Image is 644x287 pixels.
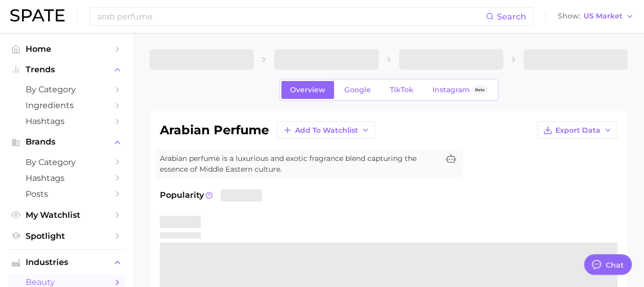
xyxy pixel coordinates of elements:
input: Search here for a brand, industry, or ingredient [96,8,486,25]
a: Hashtags [8,113,125,129]
span: Popularity [160,189,204,201]
a: InstagramBeta [424,81,496,99]
span: US Market [584,13,622,19]
a: Hashtags [8,170,125,186]
span: Hashtags [26,116,108,126]
span: Industries [26,258,108,267]
button: ShowUS Market [555,10,636,23]
a: My Watchlist [8,207,125,223]
img: SPATE [10,9,65,22]
span: Add to Watchlist [295,126,358,135]
span: Hashtags [26,173,108,183]
a: Home [8,41,125,57]
span: My Watchlist [26,210,108,220]
span: Posts [26,189,108,199]
span: Arabian perfume is a luxurious and exotic fragrance blend capturing the essence of Middle Eastern... [160,153,439,175]
span: Overview [290,86,325,94]
a: Overview [281,81,334,99]
button: Industries [8,255,125,270]
a: Posts [8,186,125,202]
h1: arabian perfume [160,124,269,136]
span: Ingredients [26,100,108,110]
a: TikTok [381,81,422,99]
a: by Category [8,81,125,97]
a: Ingredients [8,97,125,113]
span: by Category [26,85,108,94]
button: Trends [8,62,125,77]
a: Google [336,81,380,99]
span: Spotlight [26,231,108,241]
span: Search [497,12,526,22]
span: TikTok [390,86,413,94]
span: beauty [26,277,108,287]
button: Brands [8,134,125,150]
span: Instagram [432,86,470,94]
a: by Category [8,154,125,170]
span: Beta [475,86,485,94]
span: Google [344,86,371,94]
button: Add to Watchlist [277,121,375,139]
a: Spotlight [8,228,125,244]
span: by Category [26,157,108,167]
span: Brands [26,137,108,147]
button: Export Data [537,121,617,139]
span: Show [558,13,580,19]
span: Trends [26,65,108,74]
span: Export Data [555,126,600,135]
span: Home [26,44,108,54]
